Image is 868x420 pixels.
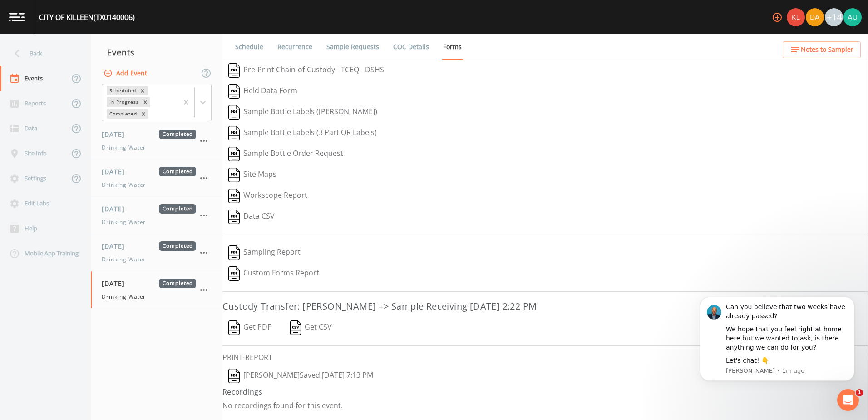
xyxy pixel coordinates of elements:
div: David Weber [805,8,824,26]
img: 12eab8baf8763a7aaab4b9d5825dc6f3 [843,8,862,26]
img: logo [9,13,25,21]
a: Forms [442,34,463,60]
span: Drinking Water [102,293,146,301]
img: svg%3e [228,147,240,161]
img: a84961a0472e9debc750dd08a004988d [806,8,824,26]
span: 1 [856,389,863,396]
button: Site Maps [222,165,282,185]
a: Schedule [234,34,265,60]
span: [DATE] [102,130,131,139]
p: No recordings found for this event. [222,401,868,410]
a: [DATE]CompletedDrinking Water [91,271,222,309]
span: Notes to Sampler [801,44,853,55]
button: Sample Bottle Labels ([PERSON_NAME]) [222,102,383,123]
div: Kler Teran [786,8,805,26]
button: Get PDF [222,317,277,338]
h4: Recordings [222,386,868,397]
a: [DATE]CompletedDrinking Water [91,122,222,160]
img: svg%3e [228,369,240,383]
span: Completed [159,279,196,288]
a: [DATE]CompletedDrinking Water [91,160,222,197]
button: Get CSV [284,317,338,338]
span: Completed [159,204,196,214]
img: svg%3e [228,245,240,260]
button: Sample Bottle Labels (3 Part QR Labels) [222,123,383,144]
span: [DATE] [102,167,131,176]
a: Recurrence [276,34,314,60]
button: [PERSON_NAME]Saved:[DATE] 7:13 PM [222,365,379,386]
div: Remove Completed [138,109,148,119]
button: Sampling Report [222,242,306,263]
img: svg%3e [228,63,240,78]
img: svg%3e [228,168,240,182]
div: In Progress [107,97,140,107]
div: CITY OF KILLEEN (TX0140006) [39,12,135,23]
button: Data CSV [222,206,281,227]
div: Remove In Progress [140,97,150,107]
div: +14 [825,8,843,26]
span: Drinking Water [102,181,146,189]
span: [DATE] [102,204,131,214]
img: svg%3e [228,320,240,335]
span: Completed [159,130,196,139]
button: Add Event [102,65,151,82]
iframe: Intercom notifications message [686,285,868,415]
button: Sample Bottle Order Request [222,144,349,165]
img: 9c4450d90d3b8045b2e5fa62e4f92659 [787,8,805,26]
button: Pre-Print Chain-of-Custody - TCEQ - DSHS [222,60,390,81]
span: Completed [159,241,196,251]
img: svg%3e [290,320,301,335]
span: [DATE] [102,241,131,251]
div: Completed [107,109,138,119]
a: Sample Requests [325,34,380,60]
img: svg%3e [228,189,240,203]
div: Events [91,41,222,64]
button: Notes to Sampler [783,41,861,58]
a: [DATE]CompletedDrinking Water [91,197,222,234]
img: svg%3e [228,105,240,120]
h6: PRINT-REPORT [222,353,868,362]
img: svg%3e [228,126,240,140]
iframe: Intercom live chat [837,389,859,411]
div: Scheduled [107,86,138,95]
span: Completed [159,167,196,176]
img: svg%3e [228,266,240,281]
div: Remove Scheduled [138,86,148,95]
a: COC Details [392,34,430,60]
span: Drinking Water [102,144,146,152]
img: svg%3e [228,210,240,224]
a: [DATE]CompletedDrinking Water [91,234,222,271]
span: [DATE] [102,279,131,288]
span: Drinking Water [102,255,146,264]
button: Field Data Form [222,81,303,102]
button: Custom Forms Report [222,263,325,284]
img: svg%3e [228,84,240,99]
span: Drinking Water [102,218,146,226]
button: Workscope Report [222,185,313,206]
h3: Custody Transfer: [PERSON_NAME] => Sample Receiving [DATE] 2:22 PM [222,299,868,314]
